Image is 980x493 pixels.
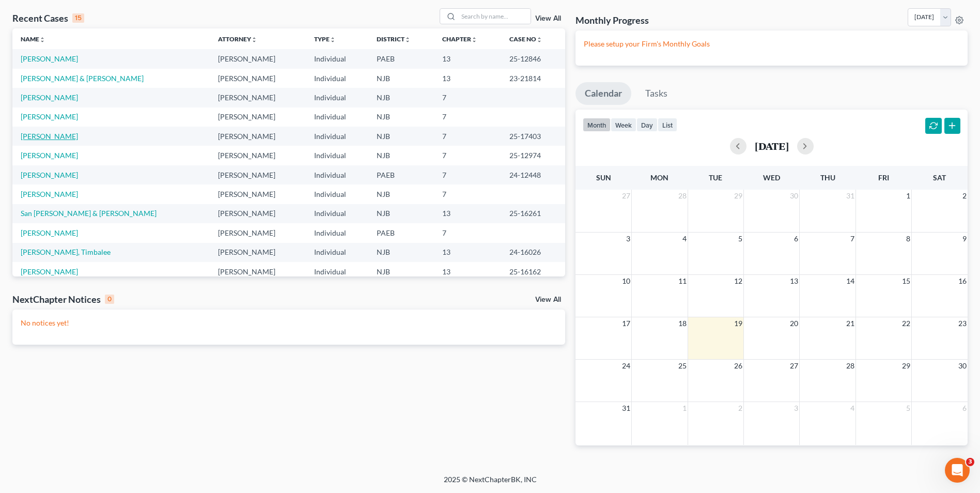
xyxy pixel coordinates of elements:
button: month [583,118,611,132]
td: 25-17403 [501,127,565,146]
td: 24-16026 [501,243,565,262]
td: NJB [368,204,434,223]
span: Thu [820,173,835,182]
span: 5 [905,402,911,414]
span: Tue [709,173,722,182]
td: Individual [306,146,369,165]
span: 10 [621,275,631,287]
td: Individual [306,204,369,223]
span: Fri [878,173,889,182]
td: 25-16162 [501,262,565,281]
td: 13 [434,69,501,88]
span: 13 [789,275,799,287]
span: 4 [849,402,855,414]
i: unfold_more [536,37,542,43]
span: 5 [737,233,743,245]
td: NJB [368,127,434,146]
td: PAEB [368,49,434,68]
td: 7 [434,146,501,165]
a: [PERSON_NAME] [21,151,78,160]
p: No notices yet! [21,318,557,328]
a: View All [535,15,561,22]
p: Please setup your Firm's Monthly Goals [584,39,959,49]
span: 3 [966,458,974,466]
iframe: Intercom live chat [945,458,970,483]
span: Sun [596,173,611,182]
a: [PERSON_NAME], Timbalee [21,248,111,256]
span: 15 [901,275,911,287]
span: 28 [677,190,688,202]
i: unfold_more [405,37,411,43]
span: 1 [681,402,688,414]
i: unfold_more [471,37,477,43]
td: Individual [306,88,369,107]
td: NJB [368,146,434,165]
td: 7 [434,88,501,107]
span: 27 [789,360,799,372]
a: Tasks [636,82,677,105]
td: 13 [434,49,501,68]
span: 14 [845,275,855,287]
span: 20 [789,317,799,330]
a: View All [535,296,561,303]
td: [PERSON_NAME] [210,88,305,107]
span: 24 [621,360,631,372]
span: 30 [789,190,799,202]
span: 31 [621,402,631,414]
a: Attorneyunfold_more [218,35,257,43]
td: PAEB [368,223,434,242]
td: NJB [368,243,434,262]
td: Individual [306,165,369,184]
h2: [DATE] [755,141,789,151]
td: [PERSON_NAME] [210,107,305,127]
span: 26 [733,360,743,372]
td: Individual [306,184,369,204]
span: 3 [793,402,799,414]
td: 7 [434,127,501,146]
div: Recent Cases [12,12,84,24]
input: Search by name... [458,9,531,24]
a: [PERSON_NAME] [21,93,78,102]
i: unfold_more [251,37,257,43]
td: Individual [306,107,369,127]
td: NJB [368,184,434,204]
span: 4 [681,233,688,245]
span: 30 [957,360,968,372]
td: [PERSON_NAME] [210,243,305,262]
span: 23 [957,317,968,330]
div: 2025 © NextChapterBK, INC [196,474,785,493]
span: 12 [733,275,743,287]
a: Chapterunfold_more [442,35,477,43]
td: 7 [434,165,501,184]
td: NJB [368,88,434,107]
td: 24-12448 [501,165,565,184]
td: [PERSON_NAME] [210,223,305,242]
td: [PERSON_NAME] [210,165,305,184]
span: 29 [733,190,743,202]
a: [PERSON_NAME] [21,171,78,179]
h3: Monthly Progress [575,14,649,26]
td: Individual [306,127,369,146]
span: 11 [677,275,688,287]
a: San [PERSON_NAME] & [PERSON_NAME] [21,209,157,218]
td: 23-21814 [501,69,565,88]
a: [PERSON_NAME] & [PERSON_NAME] [21,74,144,83]
span: 2 [737,402,743,414]
td: [PERSON_NAME] [210,262,305,281]
span: 16 [957,275,968,287]
span: 18 [677,317,688,330]
a: [PERSON_NAME] [21,54,78,63]
a: Nameunfold_more [21,35,45,43]
span: 2 [961,190,968,202]
span: 22 [901,317,911,330]
a: [PERSON_NAME] [21,190,78,198]
td: NJB [368,107,434,127]
td: NJB [368,69,434,88]
i: unfold_more [39,37,45,43]
span: 21 [845,317,855,330]
span: 17 [621,317,631,330]
a: Calendar [575,82,631,105]
td: Individual [306,223,369,242]
span: Sat [933,173,946,182]
div: 0 [105,295,114,304]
